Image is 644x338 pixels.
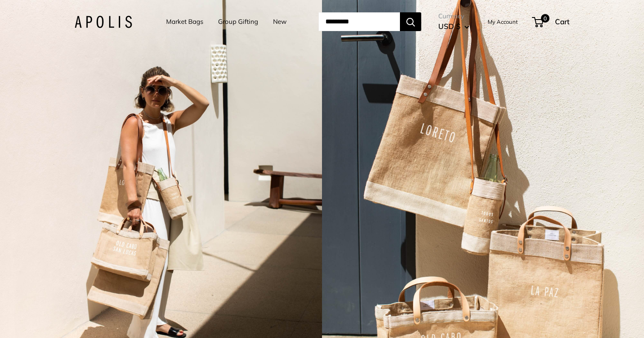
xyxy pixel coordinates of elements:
span: 0 [541,14,549,23]
a: New [273,16,287,28]
img: Apolis [75,16,132,28]
span: Cart [555,17,569,26]
a: 0 Cart [533,15,569,29]
button: USD $ [438,20,469,33]
button: Search [400,12,421,31]
a: My Account [488,17,518,27]
a: Group Gifting [218,16,258,28]
a: Market Bags [166,16,203,28]
input: Search... [319,12,400,31]
span: USD $ [438,22,460,31]
span: Currency [438,10,469,22]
